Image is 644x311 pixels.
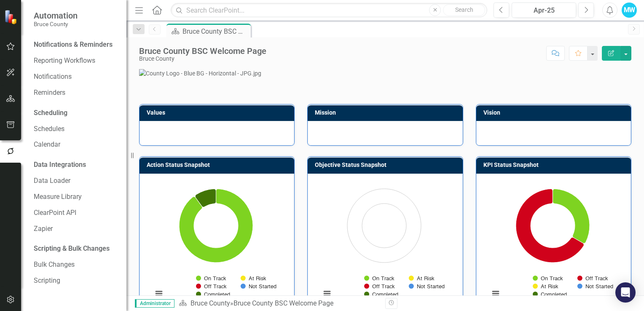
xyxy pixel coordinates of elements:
button: View chart menu, Chart [321,288,333,300]
button: View chart menu, Chart [490,288,502,300]
button: Show On Track [533,275,563,282]
h3: Values [147,110,290,116]
a: Measure Library [34,192,118,202]
path: Completed, 1. [195,189,216,207]
small: Bruce County [34,21,78,27]
a: ClearPoint API [34,208,118,218]
img: County Logo - Blue BG - Horizontal - JPG.jpg [139,69,631,78]
button: Show At Risk [409,275,434,282]
a: Data Loader [34,176,118,186]
svg: Interactive chart [317,180,452,307]
h3: Objective Status Snapshot [315,162,458,168]
div: Open Intercom Messenger [615,282,636,303]
button: View chart menu, Chart [153,288,165,300]
button: Show Not Started [577,283,613,290]
a: Schedules [34,124,118,134]
h3: Action Status Snapshot [147,162,290,168]
path: Off Track, 4. [516,189,584,263]
button: Show At Risk [533,283,558,290]
div: Notifications & Reminders [34,40,113,50]
a: Reporting Workflows [34,56,118,66]
div: Scripting & Bulk Changes [34,244,110,254]
div: » [179,299,379,308]
input: Search ClearPoint... [171,3,487,18]
a: Zapier [34,224,118,234]
text: Not Started [417,284,445,290]
div: Chart. Highcharts interactive chart. [485,180,622,307]
h3: KPI Status Snapshot [483,162,627,168]
div: Data Integrations [34,160,86,170]
svg: Interactive chart [485,180,620,307]
button: Show On Track [364,275,394,282]
a: Calendar [34,140,118,150]
a: Bulk Changes [34,260,118,270]
button: Show Off Track [364,283,394,290]
a: Notifications [34,72,118,82]
button: Show Off Track [196,283,226,290]
a: Scripting [34,276,118,286]
text: Not Started [585,284,613,290]
button: Show At Risk [241,275,266,282]
span: Automation [34,11,78,21]
button: MW [622,3,637,18]
a: Bruce County [191,299,230,307]
h3: Mission [315,110,458,116]
span: Search [455,6,473,13]
button: Show Not Started [409,283,444,290]
div: Scheduling [34,108,67,118]
button: Apr-25 [512,3,576,18]
div: Bruce County BSC Welcome Page [139,46,266,56]
div: Bruce County BSC Welcome Page [182,26,249,37]
div: Chart. Highcharts interactive chart. [148,180,285,307]
path: On Track, 9. [179,189,253,263]
button: Show Completed [533,291,567,298]
span: Administrator [135,299,174,308]
div: Bruce County BSC Welcome Page [233,299,333,307]
button: Show Off Track [577,275,608,282]
button: Show Not Started [241,283,276,290]
img: ClearPoint Strategy [4,9,19,24]
div: Apr-25 [515,5,573,16]
button: Search [443,4,485,16]
div: Chart. Highcharts interactive chart. [317,180,453,307]
svg: Interactive chart [148,180,284,307]
button: Show Completed [196,291,230,298]
a: Reminders [34,88,118,98]
div: Bruce County [139,56,266,62]
path: Not Started , 0. [194,196,203,207]
button: Show On Track [196,275,226,282]
h3: Vision [483,110,627,116]
button: Show Completed [364,291,398,298]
